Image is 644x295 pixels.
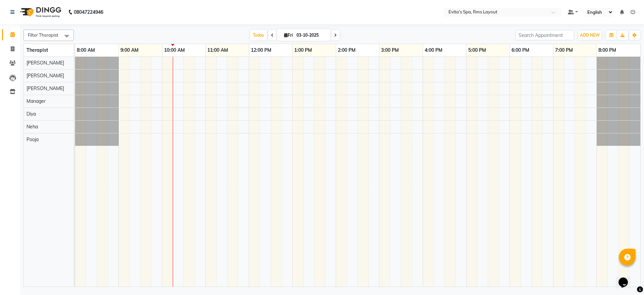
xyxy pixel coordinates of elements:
[516,30,574,40] input: Search Appointment
[119,45,140,55] a: 9:00 AM
[467,45,488,55] a: 5:00 PM
[292,45,314,55] a: 1:00 PM
[162,45,186,55] a: 10:00 AM
[249,45,273,55] a: 12:00 PM
[379,45,400,55] a: 3:00 PM
[26,98,46,104] span: Manager
[423,45,444,55] a: 4:00 PM
[250,30,267,40] span: Today
[206,45,230,55] a: 11:00 AM
[26,124,38,130] span: Neha
[294,30,328,40] input: 2025-10-03
[26,85,64,91] span: [PERSON_NAME]
[553,45,575,55] a: 7:00 PM
[26,111,36,117] span: Diya
[578,31,601,40] button: ADD NEW
[282,33,294,38] span: Fri
[580,33,600,38] span: ADD NEW
[336,45,357,55] a: 2:00 PM
[17,3,63,22] img: logo
[75,45,97,55] a: 8:00 AM
[26,47,48,53] span: Therapist
[74,3,103,22] b: 08047224946
[616,268,637,288] iframe: chat widget
[510,45,531,55] a: 6:00 PM
[26,136,39,142] span: Pooja
[28,32,58,38] span: Filter Therapist
[597,45,618,55] a: 8:00 PM
[26,60,64,66] span: [PERSON_NAME]
[26,73,64,79] span: [PERSON_NAME]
